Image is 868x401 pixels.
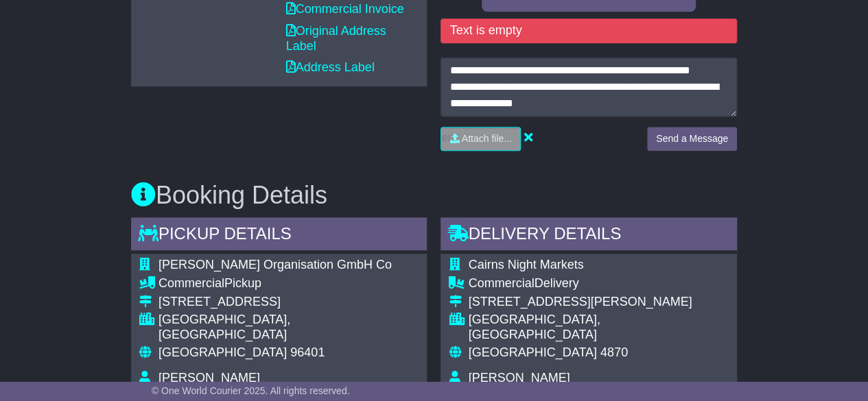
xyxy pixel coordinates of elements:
[286,2,404,16] a: Commercial Invoice
[468,276,534,290] span: Commercial
[290,345,325,359] span: 96401
[468,345,596,359] span: [GEOGRAPHIC_DATA]
[131,182,737,209] h3: Booking Details
[468,276,729,291] div: Delivery
[159,295,419,310] div: [STREET_ADDRESS]
[468,295,729,310] div: [STREET_ADDRESS][PERSON_NAME]
[131,217,427,254] div: Pickup Details
[159,345,287,359] span: [GEOGRAPHIC_DATA]
[441,19,737,43] div: Text is empty
[468,313,729,342] div: [GEOGRAPHIC_DATA], [GEOGRAPHIC_DATA]
[159,371,260,385] span: [PERSON_NAME]
[286,24,386,53] a: Original Address Label
[159,276,224,290] span: Commercial
[647,127,737,151] button: Send a Message
[152,385,350,396] span: © One World Courier 2025. All rights reserved.
[286,60,375,74] a: Address Label
[600,345,628,359] span: 4870
[441,217,737,254] div: Delivery Details
[468,258,583,271] span: Cairns Night Markets
[159,258,392,271] span: [PERSON_NAME] Organisation GmbH Co
[159,313,419,342] div: [GEOGRAPHIC_DATA], [GEOGRAPHIC_DATA]
[468,371,570,385] span: [PERSON_NAME]
[159,276,419,291] div: Pickup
